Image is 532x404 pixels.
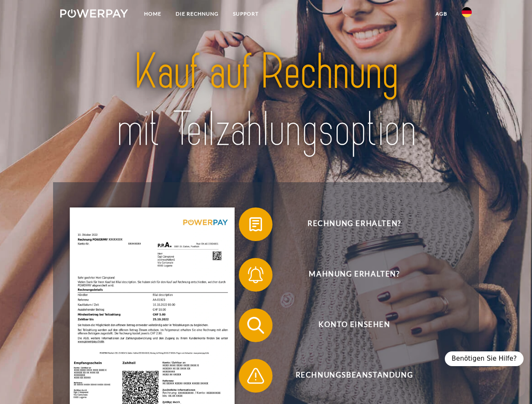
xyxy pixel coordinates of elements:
a: SUPPORT [226,6,266,21]
img: qb_warning.svg [245,365,266,386]
div: Benötigen Sie Hilfe? [445,351,524,366]
img: qb_bill.svg [245,214,266,235]
span: Mahnung erhalten? [251,258,457,292]
button: Mahnung erhalten? [239,258,458,292]
img: logo-powerpay-white.svg [60,9,128,18]
button: Konto einsehen [239,308,458,342]
button: Rechnungsbeanstandung [239,359,458,393]
iframe: Button to launch messaging window [498,370,525,397]
img: title-powerpay_de.svg [80,40,452,161]
a: DIE RECHNUNG [168,6,226,21]
span: Konto einsehen [251,308,457,342]
img: qb_search.svg [245,315,266,336]
img: qb_bell.svg [245,264,266,285]
span: Rechnungsbeanstandung [251,359,457,393]
span: Rechnung erhalten? [251,207,457,241]
button: Rechnung erhalten? [239,207,458,241]
a: Home [137,6,168,21]
a: agb [428,6,454,21]
img: de [462,7,472,17]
